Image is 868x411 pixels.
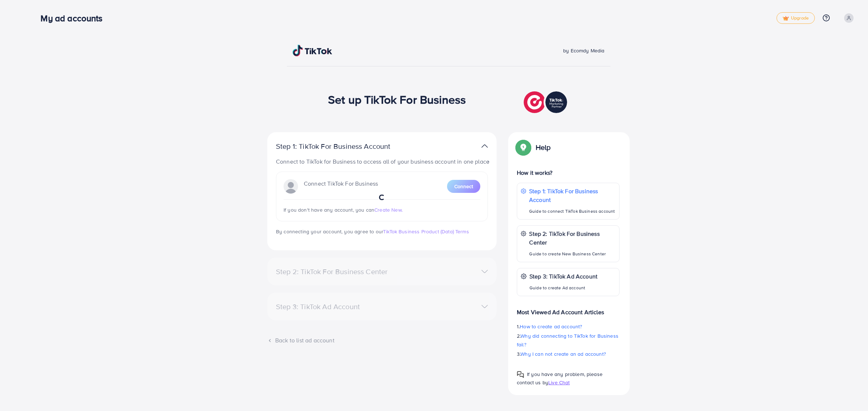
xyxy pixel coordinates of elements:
[529,284,597,292] p: Guide to create Ad account
[267,336,497,345] div: Back to list ad account
[529,187,616,204] p: Step 1: TikTok For Business Account
[276,142,413,151] p: Step 1: TikTok For Business Account
[783,16,809,21] span: Upgrade
[293,45,332,56] img: TikTok
[481,141,488,151] img: TikTok partner
[517,371,524,378] img: Popup guide
[529,207,616,216] p: Guide to connect TikTok Business account
[529,250,616,258] p: Guide to create New Business Center
[41,13,108,23] h3: My ad accounts
[548,379,570,386] span: Live Chat
[517,141,530,154] img: Popup guide
[517,302,620,316] p: Most Viewed Ad Account Articles
[517,168,620,177] p: How it works?
[524,90,569,115] img: TikTok partner
[517,332,618,348] span: Why did connecting to TikTok for Business fail?
[517,322,620,331] p: 1.
[328,92,466,106] h1: Set up TikTok For Business
[520,323,582,330] span: How to create ad account?
[776,12,815,24] a: tickUpgrade
[536,143,551,152] p: Help
[563,47,604,54] span: by Ecomdy Media
[517,350,620,358] p: 3.
[783,16,789,21] img: tick
[529,229,616,247] p: Step 2: TikTok For Business Center
[520,350,606,358] span: Why I can not create an ad account?
[517,332,620,349] p: 2.
[517,371,603,386] span: If you have any problem, please contact us by
[529,272,597,281] p: Step 3: TikTok Ad Account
